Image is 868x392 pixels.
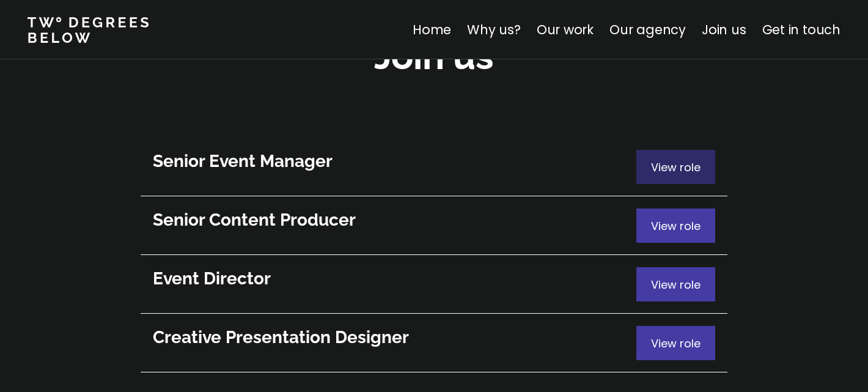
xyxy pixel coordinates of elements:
[702,21,746,39] a: Join us
[762,21,840,39] a: Get in touch
[467,21,521,39] a: Why us?
[609,21,686,39] a: Our agency
[141,196,727,255] a: View role
[651,160,701,175] span: View role
[153,326,636,349] h3: Creative Presentation Designer
[651,277,701,292] span: View role
[141,314,727,372] a: View role
[537,21,594,39] a: Our work
[153,209,636,232] h3: Senior Content Producer
[153,150,636,173] h3: Senior Event Manager
[141,255,727,314] a: View role
[413,21,451,39] a: Home
[651,218,701,234] span: View role
[153,267,636,290] h3: Event Director
[141,138,727,196] a: View role
[651,336,701,351] span: View role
